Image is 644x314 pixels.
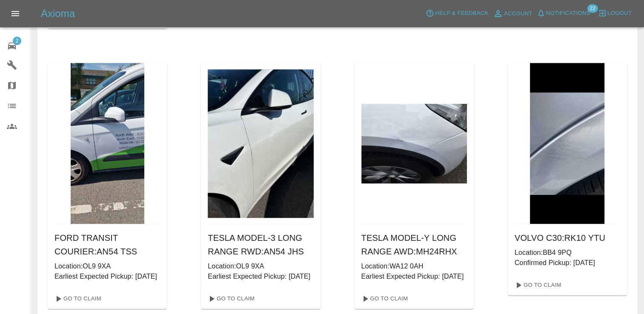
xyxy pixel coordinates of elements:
[54,231,160,258] h6: FORD TRANSIT COURIER : AN54 TSS
[5,3,26,24] button: Open drawer
[51,292,103,305] a: Go To Claim
[208,231,313,258] h6: TESLA MODEL-3 LONG RANGE RWD : AN54 JHS
[208,261,313,271] p: Location: OL9 9XA
[511,278,564,292] a: Go To Claim
[515,248,620,258] p: Location: BB4 9PQ
[54,271,160,282] p: Earliest Expected Pickup: [DATE]
[54,261,160,271] p: Location: OL9 9XA
[358,292,410,305] a: Go To Claim
[204,292,257,305] a: Go To Claim
[13,37,21,45] span: 2
[424,7,490,20] button: Help & Feedback
[504,9,532,19] span: Account
[208,271,313,282] p: Earliest Expected Pickup: [DATE]
[361,261,467,271] p: Location: WA12 0AH
[41,7,75,20] h5: Axioma
[596,7,634,20] button: Logout
[435,9,488,18] span: Help & Feedback
[607,9,632,18] span: Logout
[361,231,467,258] h6: TESLA MODEL-Y LONG RANGE AWD : MH24RHX
[491,7,535,20] a: Account
[587,4,598,13] span: 22
[515,258,620,268] p: Confirmed Pickup: [DATE]
[546,9,590,18] span: Notifications
[361,271,467,282] p: Earliest Expected Pickup: [DATE]
[535,7,592,20] button: Notifications
[515,231,620,245] h6: VOLVO C30 : RK10 YTU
